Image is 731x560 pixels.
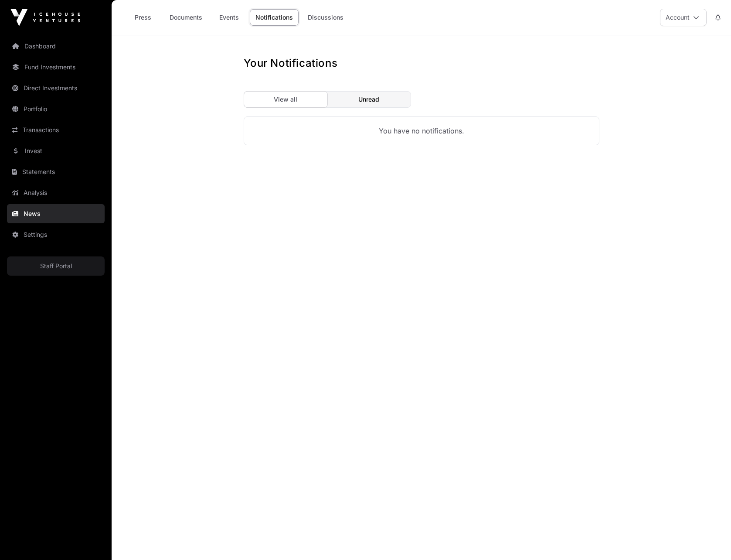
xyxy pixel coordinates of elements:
a: News [7,204,105,223]
a: Fund Investments [7,58,105,77]
button: Account [660,9,707,26]
span: Unread [358,95,379,104]
a: Dashboard [7,37,105,56]
span: You have no notifications. [379,126,464,136]
a: Documents [164,9,208,26]
a: Direct Investments [7,79,105,98]
a: Portfolio [7,99,105,119]
img: Icehouse Ventures Logo [10,9,80,26]
a: Events [211,9,246,26]
iframe: Chat Widget [687,518,731,560]
a: Staff Portal [7,256,105,276]
a: Settings [7,225,105,244]
a: Statements [7,162,105,181]
a: Invest [7,141,105,160]
a: Discussions [302,9,349,26]
a: Press [126,9,160,26]
a: Analysis [7,183,105,202]
h1: Your Notifications [244,56,338,70]
a: Notifications [250,9,299,26]
a: Transactions [7,120,105,140]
